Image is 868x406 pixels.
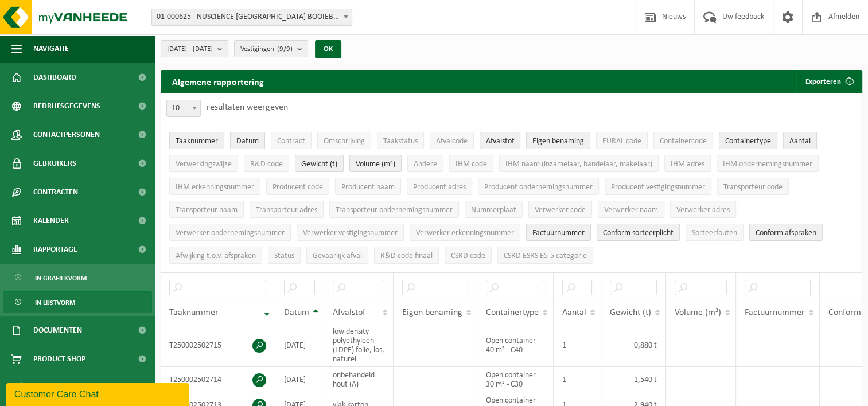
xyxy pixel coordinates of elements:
button: CSRD ESRS E5-5 categorieCSRD ESRS E5-5 categorie: Activate to sort [497,247,593,264]
span: Omschrijving [324,137,365,146]
span: Conform sorteerplicht [603,229,674,237]
span: Acceptatievoorwaarden [33,373,126,402]
button: Conform afspraken : Activate to sort [749,224,823,241]
span: Factuurnummer [532,229,585,237]
button: Gevaarlijk afval : Activate to sort [306,247,368,264]
span: In lijstvorm [35,292,75,314]
button: VerwerkingswijzeVerwerkingswijze: Activate to sort [169,155,238,172]
span: Verwerker adres [676,206,730,214]
td: 1 [554,367,601,392]
button: Verwerker naamVerwerker naam: Activate to sort [598,201,664,218]
span: Navigatie [33,34,69,63]
td: [DATE] [275,323,324,367]
button: EURAL codeEURAL code: Activate to sort [596,132,648,149]
span: Taaknummer [176,137,218,146]
span: In grafiekvorm [35,267,87,289]
span: Aantal [562,308,586,317]
span: Transporteur adres [256,206,317,214]
button: AantalAantal: Activate to sort [783,132,817,149]
iframe: chat widget [6,381,192,406]
button: IHM naam (inzamelaar, handelaar, makelaar)IHM naam (inzamelaar, handelaar, makelaar): Activate to... [499,155,659,172]
button: R&D code finaalR&amp;D code finaal: Activate to sort [374,247,439,264]
button: AndereAndere: Activate to sort [407,155,443,172]
span: Documenten [33,316,82,345]
td: onbehandeld hout (A) [324,367,394,392]
button: Producent naamProducent naam: Activate to sort [335,178,401,195]
count: (9/9) [277,45,293,53]
button: Transporteur naamTransporteur naam: Activate to sort [169,201,244,218]
button: OmschrijvingOmschrijving: Activate to sort [317,132,371,149]
button: FactuurnummerFactuurnummer: Activate to sort [526,224,591,241]
button: Producent codeProducent code: Activate to sort [266,178,329,195]
button: Transporteur ondernemingsnummerTransporteur ondernemingsnummer : Activate to sort [329,201,459,218]
span: EURAL code [602,137,641,146]
button: SorteerfoutenSorteerfouten: Activate to sort [686,224,744,241]
td: [DATE] [275,367,324,392]
span: Contactpersonen [33,120,100,149]
td: T250002502715 [161,323,275,367]
button: Afwijking t.o.v. afsprakenAfwijking t.o.v. afspraken: Activate to sort [169,247,262,264]
button: IHM adresIHM adres: Activate to sort [664,155,711,172]
span: Volume (m³) [675,308,721,317]
span: Verwerker naam [604,206,658,214]
button: ContractContract: Activate to sort [271,132,312,149]
button: OK [315,40,341,58]
button: Exporteren [796,70,861,93]
button: AfvalstofAfvalstof: Activate to sort [480,132,520,149]
span: Datum [236,137,259,146]
button: Transporteur codeTransporteur code: Activate to sort [717,178,789,195]
button: IHM ondernemingsnummerIHM ondernemingsnummer: Activate to sort [717,155,819,172]
button: [DATE] - [DATE] [161,40,228,57]
h2: Algemene rapportering [161,70,275,93]
a: In lijstvorm [3,291,152,313]
span: Verwerkingswijze [176,160,232,169]
span: Producent adres [413,183,466,192]
span: Containertype [486,308,539,317]
span: Product Shop [33,345,85,373]
span: Transporteur ondernemingsnummer [336,206,453,214]
label: resultaten weergeven [207,103,288,112]
span: Producent vestigingsnummer [611,183,705,192]
span: Gebruikers [33,149,76,178]
button: StatusStatus: Activate to sort [268,247,301,264]
span: Vestigingen [240,41,293,58]
span: [DATE] - [DATE] [167,41,213,58]
span: R&D code [250,160,283,169]
span: Contracten [33,178,78,206]
button: AfvalcodeAfvalcode: Activate to sort [430,132,474,149]
span: Eigen benaming [402,308,462,317]
span: Taakstatus [383,137,418,146]
button: NummerplaatNummerplaat: Activate to sort [465,201,523,218]
span: IHM erkenningsnummer [176,183,254,192]
span: IHM ondernemingsnummer [723,160,812,169]
span: Afwijking t.o.v. afspraken [176,252,256,260]
button: Producent ondernemingsnummerProducent ondernemingsnummer: Activate to sort [478,178,599,195]
span: Transporteur code [723,183,783,192]
span: Containertype [725,137,771,146]
td: T250002502714 [161,367,275,392]
button: Volume (m³)Volume (m³): Activate to sort [349,155,402,172]
span: Aantal [789,137,811,146]
button: CSRD codeCSRD code: Activate to sort [445,247,492,264]
button: TaakstatusTaakstatus: Activate to sort [377,132,424,149]
button: Verwerker vestigingsnummerVerwerker vestigingsnummer: Activate to sort [297,224,404,241]
span: Datum [284,308,309,317]
span: Andere [414,160,437,169]
button: ContainertypeContainertype: Activate to sort [719,132,777,149]
span: Gewicht (t) [301,160,337,169]
span: Rapportage [33,235,77,264]
button: Producent adresProducent adres: Activate to sort [407,178,472,195]
span: Verwerker code [535,206,586,214]
span: Afvalstof [333,308,365,317]
span: Transporteur naam [176,206,238,214]
button: Verwerker codeVerwerker code: Activate to sort [528,201,592,218]
span: Verwerker vestigingsnummer [303,229,398,237]
button: R&D codeR&amp;D code: Activate to sort [244,155,289,172]
span: Bedrijfsgegevens [33,92,100,120]
span: R&D code finaal [380,252,433,260]
span: Producent ondernemingsnummer [484,183,593,192]
button: DatumDatum: Activate to sort [230,132,265,149]
span: Gevaarlijk afval [313,252,362,260]
span: 10 [166,100,201,117]
span: 10 [167,100,200,116]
